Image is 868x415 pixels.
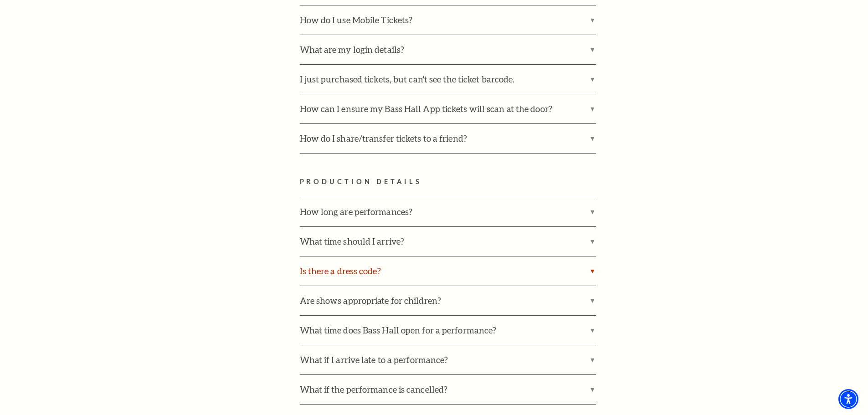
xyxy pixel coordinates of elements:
div: Accessibility Menu [838,389,858,409]
label: What time does Bass Hall open for a performance? [300,316,596,345]
label: I just purchased tickets, but can't see the ticket barcode. [300,65,596,94]
label: How long are performances? [300,197,596,226]
label: What are my login details? [300,35,596,64]
label: What time should I arrive? [300,227,596,256]
label: How do I use Mobile Tickets? [300,5,596,35]
label: Is there a dress code? [300,256,596,286]
label: How do I share/transfer tickets to a friend? [300,124,596,153]
h2: PRODUCTION DETAILS [300,176,717,188]
label: What if I arrive late to a performance? [300,345,596,374]
label: What if the performance is cancelled? [300,375,596,404]
label: How can I ensure my Bass Hall App tickets will scan at the door? [300,94,596,123]
label: Are shows appropriate for children? [300,286,596,315]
